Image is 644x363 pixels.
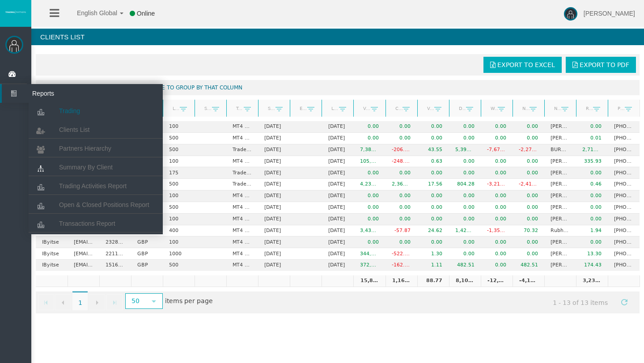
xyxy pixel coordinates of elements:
td: 105,148.55 [353,156,385,168]
td: 100 [163,190,195,202]
td: MT4 LiveFloatingSpreadAccount [226,260,258,271]
td: 0.00 [576,121,608,133]
a: Name [548,102,561,114]
td: [DATE] [322,225,353,237]
a: Leverage [167,102,180,114]
td: 0.00 [576,202,608,214]
td: MT4 LiveFloatingSpreadAccount [226,133,258,144]
td: -1,350.91 [481,225,513,237]
td: MT4 LiveFloatingSpreadAccount [226,121,258,133]
td: 3,238.30 [576,275,608,287]
td: MT4 LiveFloatingSpreadAccount [226,202,258,214]
td: 0.00 [353,236,385,248]
td: [PERSON_NAME] [544,133,576,144]
td: [PHONE_NUMBER] [608,260,640,271]
td: 0.00 [513,214,544,225]
span: English Global [65,9,117,17]
td: 1000 [163,248,195,260]
a: Trading [29,103,163,119]
td: 0.00 [481,260,513,271]
td: 15168423 [99,260,131,271]
td: [DATE] [322,179,353,190]
a: Go to the next page [89,294,105,310]
td: [DATE] [322,121,353,133]
td: [PHONE_NUMBER] [608,156,640,168]
td: [DATE] [258,190,290,202]
td: 0.01 [576,133,608,144]
td: Trade Copy [226,167,258,179]
td: [DATE] [258,260,290,271]
span: Reports [25,84,113,103]
td: 804.28 [449,179,481,190]
a: Short Code [199,102,212,114]
span: Summary By Client [59,164,113,171]
td: 0.00 [576,214,608,225]
td: 0.00 [513,133,544,144]
td: IByitse [36,248,68,260]
td: [DATE] [258,202,290,214]
td: 400 [163,225,195,237]
td: 174.43 [576,260,608,271]
td: 372,009.48 [353,260,385,271]
a: Trading Activities Report [29,178,163,194]
td: 15,879,563.81 [353,275,385,287]
a: Net deposits [517,102,530,114]
span: Export to PDF [580,61,629,68]
td: 0.00 [576,190,608,202]
td: [DATE] [322,202,353,214]
td: 1,421.23 [449,225,481,237]
td: 22116136 [99,248,131,260]
td: 335.93 [576,156,608,168]
td: [DATE] [322,144,353,156]
td: -3,217.61 [481,179,513,190]
td: [PHONE_NUMBER] [608,167,640,179]
a: Last trade date [326,102,339,114]
td: 0.00 [481,167,513,179]
td: 0.00 [449,202,481,214]
td: 344,379.72 [353,248,385,260]
td: 0.00 [576,167,608,179]
td: -206.48 [386,144,417,156]
td: 0.00 [513,156,544,168]
td: [DATE] [322,236,353,248]
td: [PHONE_NUMBER] [608,202,640,214]
a: Summary By Client [29,159,163,175]
td: [PHONE_NUMBER] [608,144,640,156]
td: 0.00 [513,121,544,133]
td: [DATE] [258,167,290,179]
div: Drag a column header and drop it here to group by that column [36,80,640,95]
td: 8,106.30 [449,275,481,287]
td: [PERSON_NAME] [544,236,576,248]
td: 0.00 [513,236,544,248]
td: 13.30 [576,248,608,260]
a: Reports [2,84,163,103]
td: 0.00 [481,214,513,225]
td: -4,137.22 [513,275,544,287]
td: 0.00 [353,190,385,202]
td: 3,436,475.74 [353,225,385,237]
td: IByitse [36,236,68,248]
img: user-image [564,7,577,21]
span: Export to Excel [497,61,555,68]
td: MT4 LiveFloatingSpreadAccount [226,190,258,202]
td: [PERSON_NAME] [544,121,576,133]
td: GBP [131,236,163,248]
td: [DATE] [322,214,353,225]
td: 0.00 [513,202,544,214]
td: [DATE] [258,144,290,156]
td: 100 [163,236,195,248]
td: 100 [163,214,195,225]
td: 0.00 [417,190,449,202]
td: 0.00 [481,202,513,214]
span: select [150,298,157,305]
td: 0.00 [449,167,481,179]
td: 0.00 [417,202,449,214]
td: 0.00 [449,236,481,248]
td: GBP [131,260,163,271]
td: 100 [163,156,195,168]
td: 88.77 [417,275,449,287]
td: 17.56 [417,179,449,190]
td: 0.46 [576,179,608,190]
a: Go to the last page [106,294,123,310]
span: Refresh [621,299,628,306]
